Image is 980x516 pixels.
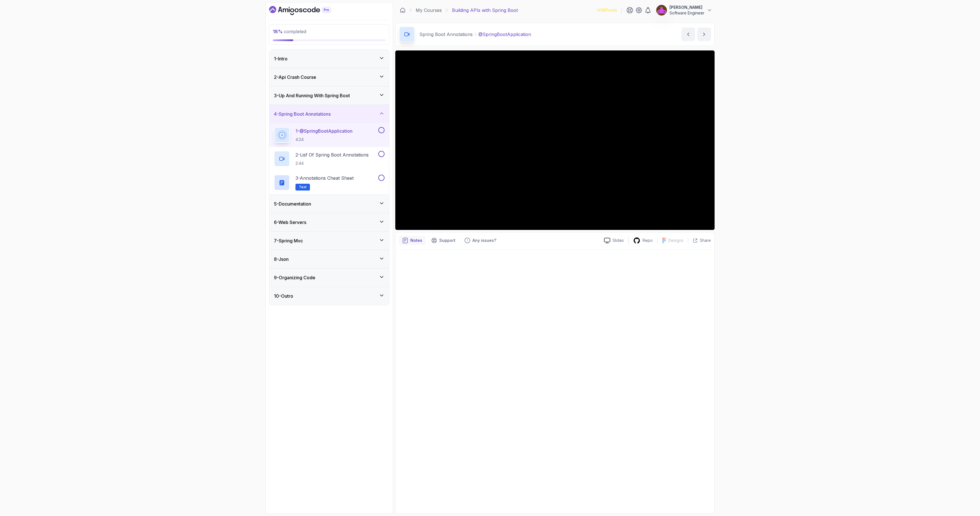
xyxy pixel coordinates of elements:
h3: 2 - Api Crash Course [274,74,316,81]
p: Building APIs with Spring Boot [452,7,518,14]
p: Spring Boot Annotations [419,31,473,38]
button: next content [697,28,711,41]
button: 6-Web Servers [269,213,389,231]
button: 7-Spring Mvc [269,232,389,250]
p: Repo [643,238,653,243]
button: Support button [428,236,459,245]
button: 10-Outro [269,287,389,305]
a: Slides [599,238,628,244]
button: user profile image[PERSON_NAME]Software Engineer [656,5,712,16]
p: @SpringBootApplication [478,31,531,38]
h3: 4 - Spring Boot Annotations [274,111,331,117]
p: 3 - Annotations Cheat Sheet [295,175,354,181]
button: 9-Organizing Code [269,268,389,287]
h3: 10 - Outro [274,293,293,299]
h3: 8 - Json [274,256,289,263]
p: [PERSON_NAME] [669,5,704,10]
p: Software Engineer [669,10,704,16]
p: Support [439,238,455,243]
img: user profile image [656,5,667,16]
button: 3-Annotations Cheat SheetText [274,175,385,191]
h3: 9 - Organizing Code [274,274,315,281]
button: 2-Lisf Of Spring Boot Annotations2:44 [274,151,385,167]
button: 3-Up And Running With Spring Boot [269,86,389,105]
p: 2:44 [295,160,369,166]
p: Any issues? [472,238,496,243]
span: 18 % [273,29,283,34]
button: 1-@SpringBootApplication4:24 [274,127,385,143]
button: notes button [399,236,426,245]
button: 5-Documentation [269,195,389,213]
p: Slides [612,238,624,243]
h3: 1 - Intro [274,55,288,62]
button: 8-Json [269,250,389,268]
p: 4:24 [295,137,352,142]
h3: 5 - Documentation [274,200,311,207]
button: previous content [681,28,695,41]
iframe: 1 - @SpringBootApplication [395,50,715,230]
a: Dashboard [400,7,405,13]
p: 2 - Lisf Of Spring Boot Annotations [295,151,369,158]
h3: 3 - Up And Running With Spring Boot [274,92,350,99]
button: 1-Intro [269,50,389,68]
button: 4-Spring Boot Annotations [269,105,389,123]
h3: 6 - Web Servers [274,219,306,226]
p: 1438 Points [597,7,617,13]
a: Dashboard [269,6,344,15]
p: Notes [410,238,422,243]
button: 2-Api Crash Course [269,68,389,86]
a: My Courses [416,7,442,14]
p: Share [700,238,711,243]
span: Text [299,185,307,189]
a: Repo [629,237,657,244]
button: Share [688,238,711,243]
span: completed [273,29,306,34]
p: Designs [668,238,683,243]
p: 1 - @SpringBootApplication [295,128,352,134]
h3: 7 - Spring Mvc [274,237,303,244]
button: Feedback button [461,236,500,245]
